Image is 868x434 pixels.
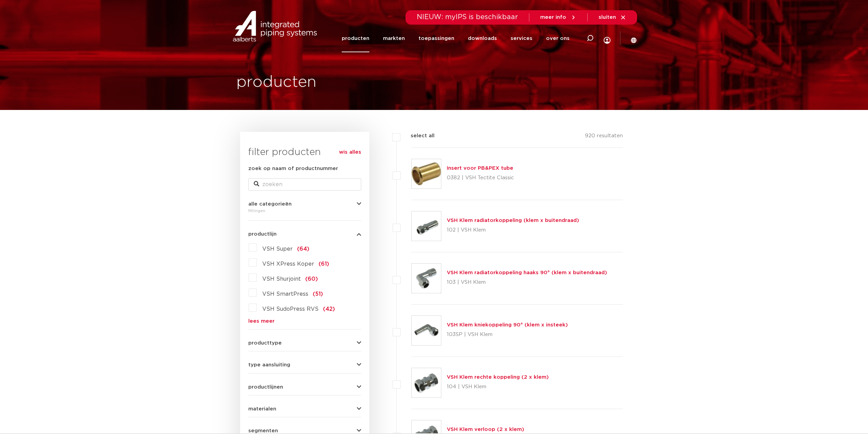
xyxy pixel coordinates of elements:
span: VSH SudoPress RVS [262,306,319,312]
p: 103SP | VSH Klem [447,329,568,340]
a: lees meer [248,319,361,324]
input: zoeken [248,178,361,191]
span: (64) [297,246,309,252]
span: (60) [305,276,318,282]
span: VSH Super [262,246,293,252]
span: alle categorieën [248,201,292,207]
button: alle categorieën [248,201,361,207]
span: (51) [313,291,323,297]
span: meer info [540,15,566,20]
p: 0382 | VSH Tectite Classic [447,172,514,183]
button: type aansluiting [248,362,361,367]
span: producttype [248,340,282,346]
span: (42) [323,306,335,312]
a: Insert voor PB&PEX tube [447,166,513,171]
a: sluiten [599,14,626,20]
p: 104 | VSH Klem [447,381,549,392]
h1: producten [236,71,317,93]
a: services [511,25,532,52]
span: materialen [248,406,276,411]
span: (61) [319,261,329,267]
label: zoek op naam of productnummer [248,165,338,173]
a: downloads [468,25,497,52]
a: VSH Klem rechte koppeling (2 x klem) [447,375,549,380]
label: select all [400,132,435,140]
button: segmenten [248,428,361,433]
span: productlijn [248,232,277,237]
span: type aansluiting [248,362,290,367]
button: productlijn [248,232,361,237]
span: sluiten [599,15,616,20]
a: producten [342,25,369,52]
p: 102 | VSH Klem [447,225,579,236]
a: meer info [540,14,576,20]
img: Thumbnail for VSH Klem radiatorkoppeling haaks 90° (klem x buitendraad) [412,264,441,293]
a: wis alles [339,148,361,156]
span: productlijnen [248,384,283,390]
a: VSH Klem radiatorkoppeling haaks 90° (klem x buitendraad) [447,270,607,275]
button: producttype [248,340,361,346]
a: VSH Klem verloop (2 x klem) [447,427,524,432]
nav: Menu [342,25,570,52]
a: VSH Klem kniekoppeling 90° (klem x insteek) [447,322,568,327]
button: materialen [248,406,361,411]
div: fittingen [248,207,361,215]
button: productlijnen [248,384,361,390]
p: 920 resultaten [585,132,623,142]
h3: filter producten [248,145,361,159]
span: VSH Shurjoint [262,276,301,282]
p: 103 | VSH Klem [447,277,607,288]
span: VSH SmartPress [262,291,308,297]
span: segmenten [248,428,278,433]
a: markten [383,25,405,52]
a: toepassingen [418,25,454,52]
img: Thumbnail for Insert voor PB&PEX tube [412,159,441,188]
a: VSH Klem radiatorkoppeling (klem x buitendraad) [447,218,579,223]
img: Thumbnail for VSH Klem kniekoppeling 90° (klem x insteek) [412,316,441,345]
a: over ons [546,25,570,52]
img: Thumbnail for VSH Klem rechte koppeling (2 x klem) [412,368,441,397]
img: Thumbnail for VSH Klem radiatorkoppeling (klem x buitendraad) [412,211,441,241]
div: my IPS [604,23,610,54]
span: VSH XPress Koper [262,261,314,267]
span: NIEUW: myIPS is beschikbaar [417,14,518,20]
